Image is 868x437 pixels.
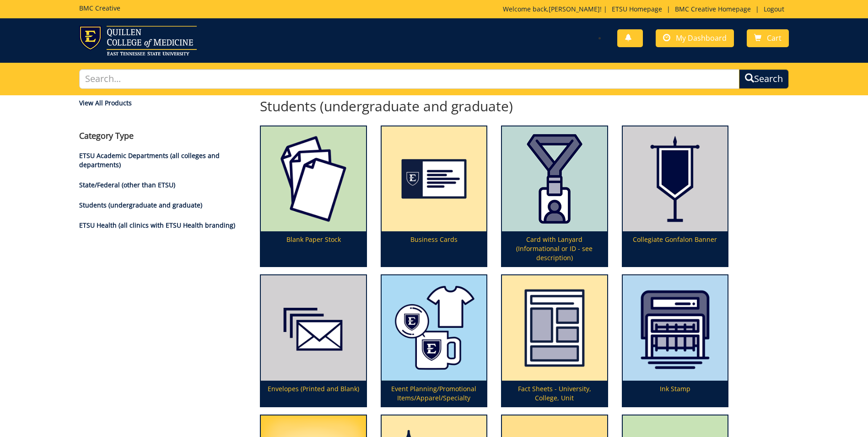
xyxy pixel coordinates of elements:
a: Fact Sheets - University, College, Unit [502,275,607,406]
p: Event Planning/Promotional Items/Apparel/Specialty [382,381,486,406]
a: Cart [747,29,789,47]
a: Envelopes (Printed and Blank) [261,275,366,406]
a: Card with Lanyard (Informational or ID - see description) [502,126,607,266]
a: Blank Paper Stock [261,126,366,266]
a: Business Cards [382,126,486,266]
p: Collegiate Gonfalon Banner [623,231,728,266]
p: Ink Stamp [623,381,728,406]
a: ETSU Homepage [607,5,667,13]
h5: BMC Creative [79,5,120,11]
img: ETSU logo [79,26,197,55]
img: ink%20stamp-620d597748ba81.63058529.png [623,275,728,380]
h2: Students (undergraduate and graduate) [260,98,728,114]
a: ETSU Academic Departments (all colleges and departments) [79,151,220,169]
a: [PERSON_NAME] [549,5,600,13]
img: blank%20paper-65568471efb8f2.36674323.png [261,126,366,231]
img: business%20cards-655684f769de13.42776325.png [382,126,486,231]
a: ETSU Health (all clinics with ETSU Health branding) [79,221,235,229]
a: View All Products [79,98,246,108]
p: Envelopes (Printed and Blank) [261,381,366,406]
span: Cart [767,33,782,43]
p: Business Cards [382,231,486,266]
a: BMC Creative Homepage [670,5,755,13]
img: card%20with%20lanyard-64d29bdf945cd3.52638038.png [502,126,607,231]
a: My Dashboard [656,29,734,47]
p: Card with Lanyard (Informational or ID - see description) [502,231,607,266]
a: Event Planning/Promotional Items/Apparel/Specialty [382,275,486,406]
h4: Category Type [79,131,246,141]
span: My Dashboard [676,33,727,43]
p: Welcome back, ! | | | [503,5,789,14]
a: Collegiate Gonfalon Banner [623,126,728,266]
a: Logout [759,5,789,13]
input: Search... [79,69,739,89]
a: State/Federal (other than ETSU) [79,180,175,189]
img: envelopes-(bulk-order)-594831b101c519.91017228.png [261,275,366,380]
img: collegiate-(gonfalon)-banner-59482f3c476cc1.32530966.png [623,126,728,231]
p: Fact Sheets - University, College, Unit [502,381,607,406]
a: Students (undergraduate and graduate) [79,201,202,209]
a: Ink Stamp [623,275,728,406]
p: Blank Paper Stock [261,231,366,266]
img: promotional%20items%20icon-621cf3f26df267.81791671.png [382,275,486,380]
button: Search [739,69,789,89]
img: fact%20sheet-63b722d48584d3.32276223.png [502,275,607,380]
